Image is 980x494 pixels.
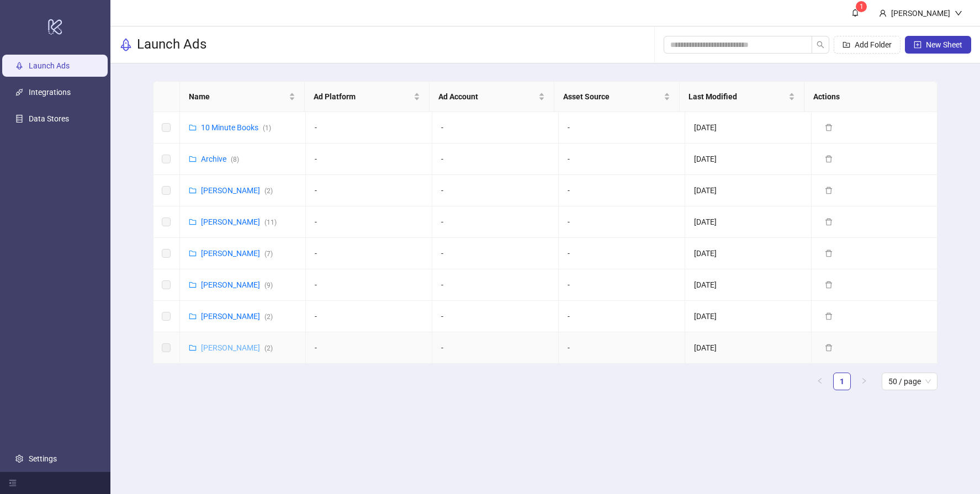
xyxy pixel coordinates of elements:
span: ( 7 ) [264,250,273,258]
span: plus-square [914,41,921,49]
td: - [432,332,559,364]
a: [PERSON_NAME](7) [201,249,273,258]
td: - [306,144,432,175]
th: Ad Account [430,82,554,112]
td: - [432,301,559,332]
span: folder [189,312,197,320]
td: - [559,112,685,144]
span: Add Folder [855,40,892,49]
td: - [432,206,559,238]
span: user [879,9,887,17]
span: ( 9 ) [264,281,273,289]
span: menu-fold [9,479,17,487]
td: - [306,238,432,269]
button: left [811,373,829,390]
li: Next Page [855,373,873,390]
td: - [306,112,432,144]
span: bell [851,9,859,17]
span: 50 / page [888,373,931,390]
span: folder [189,281,197,289]
span: down [955,9,962,17]
td: - [306,206,432,238]
span: search [817,41,824,49]
span: folder [189,124,197,131]
span: ( 11 ) [264,219,277,226]
span: delete [825,281,833,289]
a: 1 [834,373,850,390]
span: right [861,378,867,384]
span: folder [189,344,197,352]
li: Previous Page [811,373,829,390]
span: delete [825,249,833,257]
td: - [432,175,559,206]
th: Actions [804,82,929,112]
span: delete [825,155,833,163]
span: delete [825,312,833,320]
td: - [432,144,559,175]
span: delete [825,187,833,194]
td: - [559,175,685,206]
span: delete [825,218,833,226]
td: [DATE] [685,238,812,269]
a: Launch Ads [29,61,70,70]
td: - [306,301,432,332]
a: Archive(8) [201,155,239,163]
span: ( 1 ) [263,124,271,132]
a: [PERSON_NAME](2) [201,186,273,195]
div: Page Size [882,373,937,390]
a: [PERSON_NAME](9) [201,280,273,289]
span: Ad Platform [314,91,411,103]
td: - [432,269,559,301]
td: [DATE] [685,332,812,364]
a: [PERSON_NAME](2) [201,343,273,352]
th: Asset Source [554,82,679,112]
td: [DATE] [685,112,812,144]
td: [DATE] [685,144,812,175]
span: folder [189,249,197,257]
button: right [855,373,873,390]
span: 1 [860,3,864,10]
span: Name [189,91,287,103]
span: left [817,378,823,384]
td: - [559,206,685,238]
span: delete [825,344,833,352]
td: [DATE] [685,301,812,332]
td: - [306,175,432,206]
span: folder [189,155,197,163]
button: Add Folder [834,36,900,54]
th: Ad Platform [305,82,430,112]
span: folder [189,187,197,194]
td: - [306,269,432,301]
span: folder-add [843,41,850,49]
td: [DATE] [685,175,812,206]
a: 10 Minute Books(1) [201,123,271,132]
span: delete [825,124,833,131]
span: ( 2 ) [264,313,273,321]
td: - [432,238,559,269]
a: Integrations [29,88,71,97]
span: Asset Source [563,91,661,103]
td: - [559,332,685,364]
h3: Launch Ads [137,36,206,54]
a: Data Stores [29,114,69,123]
li: 1 [833,373,851,390]
span: Last Modified [688,91,786,103]
span: ( 2 ) [264,187,273,195]
div: [PERSON_NAME] [887,7,955,19]
a: [PERSON_NAME](11) [201,217,277,226]
th: Name [180,82,305,112]
span: New Sheet [926,40,962,49]
td: - [559,144,685,175]
td: - [559,301,685,332]
span: ( 2 ) [264,344,273,352]
td: - [306,332,432,364]
span: ( 8 ) [231,156,239,163]
a: Settings [29,454,57,463]
td: - [559,238,685,269]
span: Ad Account [438,91,536,103]
th: Last Modified [680,82,804,112]
td: - [559,269,685,301]
span: folder [189,218,197,226]
td: - [432,112,559,144]
a: [PERSON_NAME](2) [201,312,273,321]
